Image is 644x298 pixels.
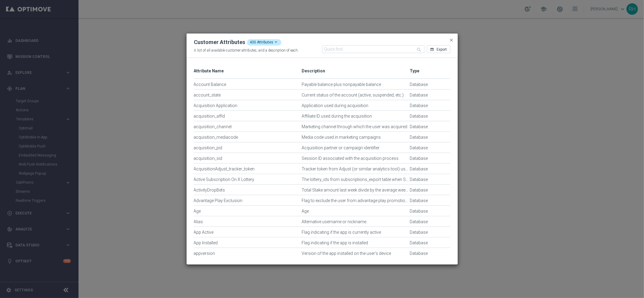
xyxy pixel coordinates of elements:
[302,82,410,92] div: Payable balance plus nonpayable balance
[302,219,410,230] div: Alternative username or nickname.
[410,188,428,193] span: Database
[194,135,302,145] div: acquisition_mediacode
[410,124,428,129] span: Database
[194,216,450,227] div: Press SPACE to select this row.
[410,177,428,182] div: Type
[194,82,302,92] div: Account Balance
[194,68,224,74] span: Attribute Name
[302,209,410,219] div: Age
[247,39,281,46] div: 430 Attributes
[302,68,325,74] span: Description
[410,166,428,172] span: Database
[410,68,419,74] span: Type
[302,156,410,166] div: Session ID associated with the acquisition process
[417,47,422,52] i: search
[410,240,428,246] div: Type
[302,240,410,251] div: Flag indicating if the app is installed
[410,145,428,151] div: Type
[194,90,450,100] div: Press SPACE to select this row.
[302,145,410,156] div: Acquisition partner or campaign identifier
[194,240,302,251] div: App Installed
[410,230,428,235] div: Type
[194,209,302,219] div: Age
[194,195,450,206] div: Press SPACE to select this row.
[410,198,428,203] span: Database
[194,114,302,124] div: acquisition_affid
[410,219,428,224] div: Type
[410,124,428,129] div: Type
[430,47,434,52] i: open_in_browser
[410,145,428,151] span: Database
[410,219,428,224] span: Database
[194,132,450,142] div: Press SPACE to select this row.
[302,198,410,208] div: Flag to exclude the user from advantage play promotions
[194,79,450,90] div: Press SPACE to select this row.
[410,114,428,119] span: Database
[410,135,428,140] div: Type
[322,45,425,53] input: Quick find
[302,114,410,124] div: Affiliate ID used during the acquisition
[410,82,428,87] span: Database
[194,48,322,53] div: A list of all available customer attributes, and a description of each.
[410,209,428,214] span: Database
[302,135,410,145] div: Media code used in marketing campaigns
[410,251,428,256] span: Database
[410,166,428,172] div: Type
[410,114,428,119] div: Type
[194,251,302,261] div: appversion
[194,124,302,135] div: acquisition_channel
[410,156,428,161] span: Database
[194,121,450,132] div: Press SPACE to select this row.
[437,47,447,52] span: Export
[194,100,450,111] div: Press SPACE to select this row.
[410,93,428,98] span: Database
[302,93,410,103] div: Current status of the account (active, suspended, etc.)
[194,153,450,163] div: Press SPACE to select this row.
[194,185,450,195] div: Press SPACE to select this row.
[302,177,410,187] div: The lottery_ids from subscriptions_export table when SUBSCRIPTION_STATUS equales IN PLAY
[194,219,302,230] div: Alias
[410,82,428,87] div: Type
[194,177,302,187] div: Active Subscription On X Lottery
[194,248,450,258] div: Press SPACE to select this row.
[410,103,428,108] div: Type
[449,38,454,43] span: close
[194,156,302,166] div: acquisition_sid
[410,177,428,182] span: Database
[194,188,302,198] div: ActivityDropBets
[302,166,410,177] div: Tracker token from Adjust (or similar analytics tool) used during acquisition
[302,251,410,261] div: Version of the app installed on the user’s device
[194,174,450,185] div: Press SPACE to select this row.
[410,240,428,246] span: Database
[194,111,450,121] div: Press SPACE to select this row.
[194,145,302,156] div: acquisition_pid
[194,230,302,240] div: App Active
[194,163,450,174] div: Press SPACE to select this row.
[410,209,428,214] div: Type
[302,188,410,198] div: Total Stake amount last week divide by the average weekly stake amount last four weeks
[410,135,428,140] span: Database
[194,237,450,248] div: Press SPACE to select this row.
[194,198,302,208] div: Advantage Play Exclusion
[194,39,245,46] div: Customer Attributes
[410,198,428,203] div: Type
[194,93,302,103] div: account_state
[194,103,302,113] div: Acquisition Application
[302,124,410,135] div: Marketing channel through which the user was acquired
[410,103,428,108] span: Database
[302,230,410,240] div: Flag indicating if the app is currently active
[410,93,428,98] div: Type
[194,206,450,216] div: Press SPACE to select this row.
[427,45,450,53] button: open_in_browser Export
[410,251,428,256] div: Type
[194,142,450,153] div: Press SPACE to select this row.
[302,103,410,113] div: Application used during acquisition
[194,166,302,177] div: AcquisitionAdjust_tracker_token
[410,188,428,193] div: Type
[410,230,428,235] span: Database
[194,227,450,237] div: Press SPACE to select this row.
[410,156,428,161] div: Type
